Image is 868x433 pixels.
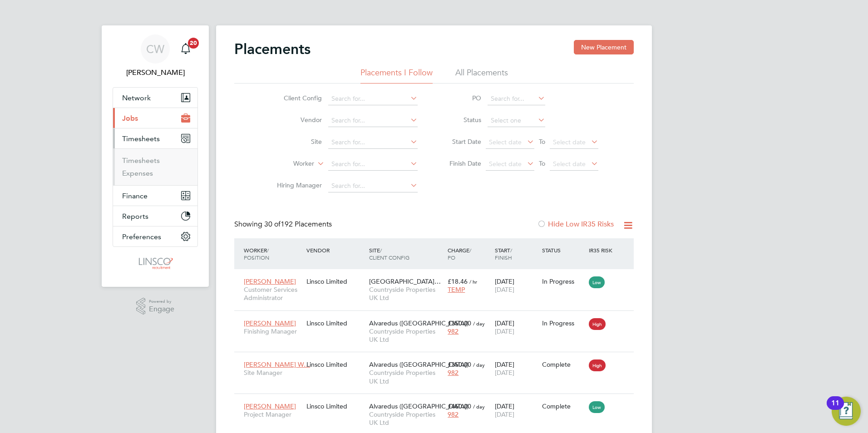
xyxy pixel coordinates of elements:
[328,93,418,105] input: Search for...
[369,319,469,327] span: Alvaredus ([GEOGRAPHIC_DATA])
[264,220,332,229] span: 192 Placements
[448,402,471,410] span: £460.00
[102,25,209,287] nav: Main navigation
[369,369,443,385] span: Countryside Properties UK Ltd
[242,242,304,266] div: Worker
[369,327,443,344] span: Countryside Properties UK Ltd
[587,242,618,258] div: IR35 Risk
[542,360,585,369] div: Complete
[122,192,148,200] span: Finance
[242,397,634,405] a: [PERSON_NAME]Project ManagerLinsco LimitedAlvaredus ([GEOGRAPHIC_DATA])Countryside Properties UK ...
[244,285,302,302] span: Customer Services Administrator
[244,360,310,369] span: [PERSON_NAME] W…
[304,315,367,332] div: Linsco Limited
[495,285,514,294] span: [DATE]
[177,34,195,64] a: 20
[488,114,545,127] input: Select one
[244,402,296,410] span: [PERSON_NAME]
[244,319,296,327] span: [PERSON_NAME]
[553,138,586,146] span: Select date
[113,108,197,128] button: Jobs
[369,402,469,410] span: Alvaredus ([GEOGRAPHIC_DATA])
[493,242,540,266] div: Start
[448,285,465,294] span: TEMP
[242,272,634,280] a: [PERSON_NAME]Customer Services AdministratorLinsco Limited[GEOGRAPHIC_DATA]…Countryside Propertie...
[448,410,459,418] span: 982
[113,186,197,206] button: Finance
[113,226,197,246] button: Preferences
[262,159,314,168] label: Worker
[369,277,441,285] span: [GEOGRAPHIC_DATA]…
[831,403,839,415] div: 11
[328,180,418,192] input: Search for...
[536,136,548,148] span: To
[536,157,548,169] span: To
[542,402,585,410] div: Complete
[149,298,174,305] span: Powered by
[448,360,471,369] span: £350.00
[242,314,634,322] a: [PERSON_NAME]Finishing ManagerLinsco LimitedAlvaredus ([GEOGRAPHIC_DATA])Countryside Properties U...
[270,181,322,189] label: Hiring Manager
[122,156,160,165] a: Timesheets
[264,220,281,229] span: 30 of
[589,276,605,288] span: Low
[146,43,164,55] span: CW
[113,148,197,185] div: Timesheets
[136,256,174,271] img: linsco-logo-retina.png
[149,305,174,313] span: Engage
[589,318,606,330] span: High
[244,246,269,261] span: / Position
[495,369,514,377] span: [DATE]
[136,298,175,315] a: Powered byEngage
[832,397,861,426] button: Open Resource Center, 11 new notifications
[473,320,485,327] span: / day
[113,34,198,78] a: CW[PERSON_NAME]
[493,315,540,340] div: [DATE]
[234,220,334,229] div: Showing
[369,285,443,302] span: Countryside Properties UK Ltd
[489,138,522,146] span: Select date
[270,138,322,146] label: Site
[304,273,367,290] div: Linsco Limited
[244,410,302,418] span: Project Manager
[270,94,322,102] label: Client Config
[122,93,151,102] span: Network
[542,319,585,327] div: In Progress
[440,159,481,167] label: Finish Date
[445,242,493,266] div: Charge
[493,273,540,298] div: [DATE]
[448,319,471,327] span: £350.00
[122,134,160,143] span: Timesheets
[540,242,587,258] div: Status
[495,246,512,261] span: / Finish
[360,67,433,84] li: Placements I Follow
[113,256,198,271] a: Go to home page
[448,369,459,377] span: 982
[113,67,198,78] span: Chloe Whittall
[448,246,471,261] span: / PO
[455,67,508,84] li: All Placements
[122,169,153,177] a: Expenses
[188,38,199,49] span: 20
[113,206,197,226] button: Reports
[589,401,605,413] span: Low
[440,94,481,102] label: PO
[122,232,161,241] span: Preferences
[244,277,296,285] span: [PERSON_NAME]
[473,361,485,368] span: / day
[122,212,148,221] span: Reports
[304,242,367,258] div: Vendor
[448,327,459,335] span: 982
[113,128,197,148] button: Timesheets
[328,158,418,171] input: Search for...
[304,398,367,415] div: Linsco Limited
[234,40,311,58] h2: Placements
[113,88,197,108] button: Network
[440,138,481,146] label: Start Date
[369,360,469,369] span: Alvaredus ([GEOGRAPHIC_DATA])
[493,356,540,381] div: [DATE]
[495,410,514,418] span: [DATE]
[242,355,634,363] a: [PERSON_NAME] W…Site ManagerLinsco LimitedAlvaredus ([GEOGRAPHIC_DATA])Countryside Properties UK ...
[244,327,302,335] span: Finishing Manager
[553,160,586,168] span: Select date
